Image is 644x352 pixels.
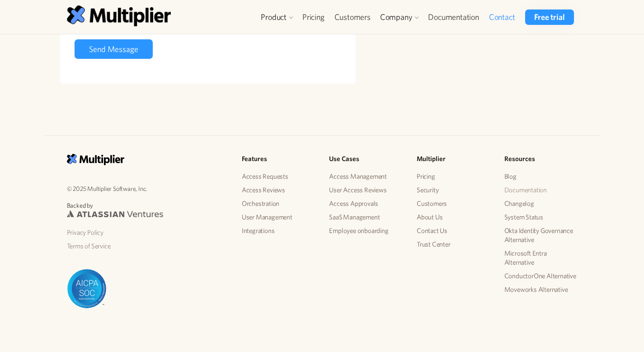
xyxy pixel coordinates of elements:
[242,170,315,183] a: Access Requests
[329,170,402,183] a: Access Management
[417,197,490,210] a: Customers
[423,10,484,25] a: Documentation
[417,170,490,183] a: Pricing
[417,238,490,251] a: Trust Center
[504,269,578,283] a: ConductorOne Alternative
[417,154,490,164] h5: Multiplier
[504,170,578,183] a: Blog
[67,239,227,253] a: Terms of Service
[297,10,329,25] a: Pricing
[329,210,402,224] a: SaaS Management
[504,197,578,210] a: Changelog
[75,39,153,59] input: Send Message
[329,224,402,238] a: Employee onboarding
[242,224,315,238] a: Integrations
[525,10,573,25] a: Free trial
[329,197,402,210] a: Access Approvals
[504,283,578,296] a: Moveworks Alternative
[67,201,227,210] p: Backed by
[329,10,376,25] a: Customers
[256,10,297,25] div: Product
[329,154,402,164] h5: Use Cases
[417,183,490,197] a: Security
[504,210,578,224] a: System Status
[376,10,423,25] div: Company
[261,12,287,23] div: Product
[417,210,490,224] a: About Us
[242,154,315,164] h5: Features
[67,226,227,239] a: Privacy Policy
[242,183,315,197] a: Access Reviews
[504,247,578,269] a: Microsoft Entra Alternative
[504,224,578,247] a: Okta Identity Governance Alternative
[329,183,402,197] a: User Access Reviews
[504,154,578,164] h5: Resources
[504,183,578,197] a: Documentation
[417,224,490,238] a: Contact Us
[380,12,413,23] div: Company
[242,197,315,210] a: Orchestration
[67,183,227,194] p: © 2025 Multiplier Software, Inc.
[242,210,315,224] a: User Management
[484,10,520,25] a: Contact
